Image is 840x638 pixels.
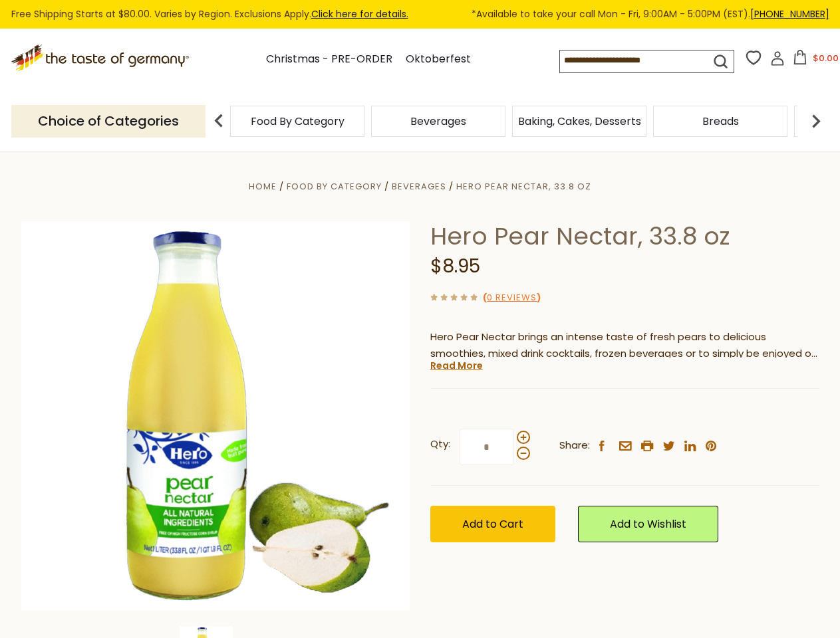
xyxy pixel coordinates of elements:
[251,116,345,126] a: Food By Category
[456,180,591,193] a: Hero Pear Nectar, 33.8 oz
[813,52,839,64] span: $0.00
[487,291,537,305] a: 0 Reviews
[462,516,523,532] span: Add to Cart
[578,506,718,542] a: Add to Wishlist
[249,180,277,193] a: Home
[430,359,483,372] a: Read More
[11,105,206,138] p: Choice of Categories
[266,51,392,68] a: Christmas - PRE-ORDER
[410,116,466,126] a: Beverages
[430,329,819,362] p: Hero Pear Nectar brings an intense taste of fresh pears to delicious smoothies, mixed drink cockt...
[392,180,446,193] a: Beverages
[311,7,408,21] a: Click here for details.
[460,429,514,465] input: Qty:
[206,108,232,134] img: previous arrow
[21,221,410,610] img: Hero Pear Nectar, 33.8 oz
[430,253,480,279] span: $8.95
[11,7,829,22] div: Free Shipping Starts at $80.00. Varies by Region. Exclusions Apply.
[483,291,541,304] span: ( )
[702,116,739,126] a: Breads
[406,51,471,68] a: Oktoberfest
[518,116,641,126] a: Baking, Cakes, Desserts
[559,437,590,454] span: Share:
[472,7,829,22] span: *Available to take your call Mon - Fri, 9:00AM - 5:00PM (EST).
[430,506,555,542] button: Add to Cart
[430,221,819,251] h1: Hero Pear Nectar, 33.8 oz
[430,436,450,453] strong: Qty:
[803,108,829,134] img: next arrow
[287,180,382,193] a: Food By Category
[750,7,829,21] a: [PHONE_NUMBER]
